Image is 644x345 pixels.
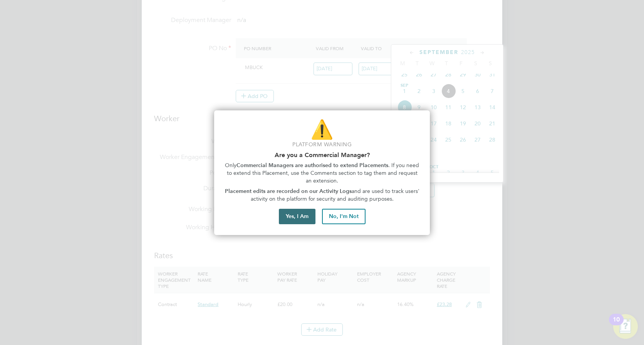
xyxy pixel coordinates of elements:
span: and are used to track users' activity on the platform for security and auditing purposes. [251,188,421,202]
span: Only [225,162,236,169]
strong: Placement edits are recorded on our Activity Logs [225,188,352,194]
h2: Are you a Commercial Manager? [223,151,421,159]
button: No, I'm Not [322,209,366,224]
div: Are you part of the Commercial Team? [214,110,430,235]
p: Platform Warning [223,141,421,149]
span: . If you need to extend this Placement, use the Comments section to tag them and request an exten... [227,162,421,184]
p: ⚠️ [223,117,421,142]
strong: Commercial Managers are authorised to extend Placements [236,162,388,169]
button: Yes, I Am [279,209,315,224]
